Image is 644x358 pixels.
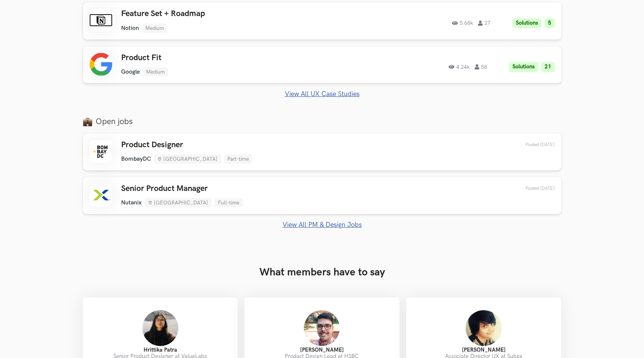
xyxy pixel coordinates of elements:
label: Open jobs [83,117,561,127]
div: 20th Aug [508,186,555,191]
span: 4.24k [449,64,469,70]
h3: What members have to say [83,266,561,279]
li: Solutions [512,18,542,28]
a: Product Designer BombayDC [GEOGRAPHIC_DATA] Part-time Posted [DATE] [83,133,561,170]
span: 27 [478,21,490,26]
h3: Product Fit [121,53,333,63]
strong: [PERSON_NAME] [300,347,344,353]
li: 5 [545,18,555,28]
strong: [PERSON_NAME] [462,347,506,353]
li: [GEOGRAPHIC_DATA] [145,198,212,207]
li: Nutanix [121,199,142,206]
img: Hrittika [142,309,179,347]
span: 58 [475,64,487,70]
a: View All UX Case Studies [83,90,561,98]
img: briefcase_emoji.png [83,117,92,126]
li: Full-time [215,198,243,207]
h3: Feature Set + Roadmap [121,9,333,19]
img: Rashmi Bharath [465,309,502,347]
li: Medium [143,67,168,77]
a: Feature Set + Roadmap Notion Medium 5.68k 27 Solutions 5 [83,2,561,39]
li: 21 [541,62,555,72]
a: View All PM & Design Jobs [83,221,561,229]
li: Google [121,68,140,75]
a: Senior Product Manager Nutanix [GEOGRAPHIC_DATA] Full-time Posted [DATE] [83,177,561,214]
h3: Product Designer [121,140,252,150]
span: 5.68k [452,21,473,26]
li: [GEOGRAPHIC_DATA] [154,154,221,164]
a: Product Fit Google Medium 4.24k 58 Solutions 21 [83,46,561,83]
img: Girish Unde [303,309,341,347]
li: Medium [142,24,167,33]
li: Solutions [509,62,538,72]
li: Part-time [224,154,252,164]
div: 20th Aug [508,142,555,148]
strong: Hrittika Patra [144,347,177,353]
li: BombayDC [121,155,151,163]
h3: Senior Product Manager [121,184,243,194]
li: Notion [121,25,139,32]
